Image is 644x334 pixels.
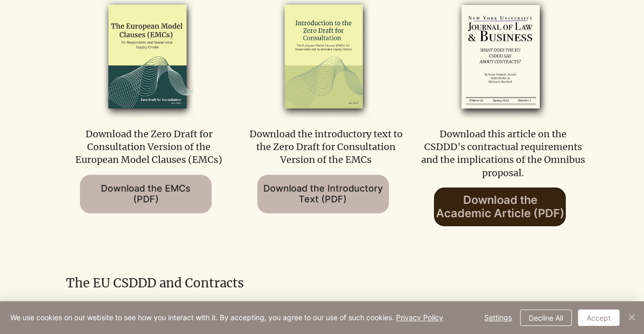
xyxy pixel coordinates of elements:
[66,275,578,292] h2: The EU CSDDD and Contracts
[10,313,443,322] span: We use cookies on our website to see how you interact with it. By accepting, you agree to our use...
[484,310,512,325] span: Settings
[434,187,566,226] a: Download the Academic Article (PDF)
[626,311,638,323] img: Close
[244,128,408,166] p: Download the introductory text to the Zero Draft for Consultation Version of the EMCs
[396,313,443,322] a: Privacy Policy
[101,183,191,204] span: Download the EMCs (PDF)
[67,128,231,166] p: Download the Zero Draft for Consultation Version of the European Model Clauses (EMCs)
[421,128,585,179] p: Download this article on the CSDDD's contractual requirements and the implications of the Omnibus...
[626,309,638,326] button: Close
[257,175,389,213] a: Download the Introductory Text (PDF)
[578,309,619,326] button: Accept
[80,175,212,213] a: Download the EMCs (PDF)
[434,193,565,220] span: Download the Academic Article (PDF)
[263,183,383,204] span: Download the Introductory Text (PDF)
[520,309,572,326] button: Decline All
